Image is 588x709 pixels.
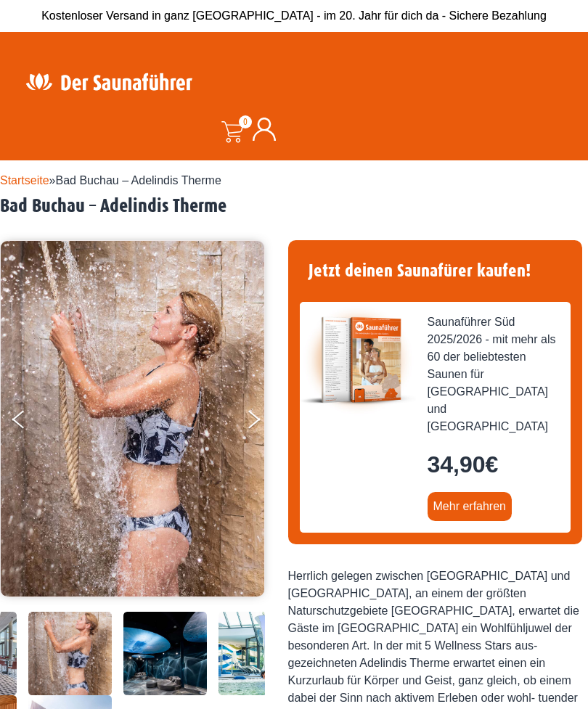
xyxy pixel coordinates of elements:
span: Kostenloser Versand in ganz [GEOGRAPHIC_DATA] - im 20. Jahr für dich da - Sichere Bezahlung [41,9,547,22]
bdi: 34,90 [428,451,499,478]
span: 0 [239,115,252,128]
span: € [486,451,499,478]
span: Bad Buchau – Adelindis Therme [56,174,221,187]
button: Next [245,404,282,440]
span: Saunaführer Süd 2025/2026 - mit mehr als 60 der beliebtesten Saunen für [GEOGRAPHIC_DATA] und [GE... [428,313,559,435]
button: Previous [12,404,49,440]
img: der-saunafuehrer-2025-sued.jpg [300,302,416,418]
h4: Jetzt deinen Saunafürer kaufen! [300,252,571,290]
a: Mehr erfahren [428,492,513,521]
